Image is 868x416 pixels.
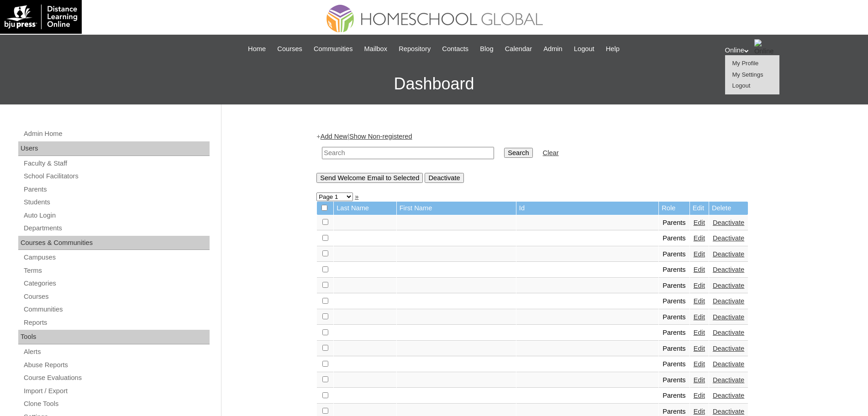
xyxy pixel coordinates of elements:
td: Parents [659,325,689,341]
a: Import / Export [23,385,210,397]
a: Edit [694,313,705,321]
div: Courses & Communities [18,236,210,250]
a: Admin Home [23,128,210,140]
td: Parents [659,310,689,325]
a: Edit [694,392,705,399]
span: Calendar [505,44,532,54]
a: Edit [694,297,705,305]
a: » [355,193,358,200]
a: Clone Tools [23,398,210,410]
a: Edit [694,219,705,226]
a: Edit [694,282,705,289]
td: Edit [690,202,709,215]
a: Deactivate [713,313,744,321]
input: Send Welcome Email to Selected [316,173,423,183]
h3: Dashboard [5,63,863,104]
a: School Facilitators [23,171,210,182]
a: Edit [694,408,705,415]
a: Edit [694,266,705,273]
a: Edit [694,329,705,336]
div: + | [316,132,768,182]
td: First Name [397,202,516,215]
a: Parents [23,184,210,195]
span: Mailbox [364,44,388,54]
input: Deactivate [425,173,463,183]
a: Edit [694,345,705,352]
a: Abuse Reports [23,359,210,371]
div: Online [725,39,859,62]
a: Faculty & Staff [23,158,210,169]
a: Terms [23,265,210,276]
td: Delete [709,202,748,215]
a: Reports [23,317,210,328]
a: Communities [23,304,210,315]
a: Edit [694,360,705,368]
td: Parents [659,278,689,294]
a: Deactivate [713,234,744,242]
span: My Profile [732,60,759,67]
a: Deactivate [713,408,744,415]
img: Online Academy [754,39,777,62]
a: Contacts [437,44,473,54]
a: Help [601,44,624,54]
a: Show Non-registered [349,133,412,140]
td: Parents [659,388,689,404]
a: Edit [694,234,705,242]
a: Campuses [23,252,210,263]
a: Home [243,44,270,54]
a: Deactivate [713,376,744,384]
a: Courses [273,44,307,54]
a: Deactivate [713,345,744,352]
a: Departments [23,223,210,234]
div: Tools [18,330,210,344]
input: Search [504,148,532,158]
a: Course Evaluations [23,372,210,384]
a: Deactivate [713,250,744,258]
a: Add New [321,133,347,140]
td: Parents [659,247,689,262]
a: Deactivate [713,282,744,289]
span: Logout [574,44,594,54]
a: Categories [23,278,210,289]
span: Blog [480,44,493,54]
a: Logout [732,82,751,89]
a: Blog [475,44,498,54]
td: Parents [659,294,689,309]
span: Communities [314,44,353,54]
td: Id [516,202,658,215]
input: Search [322,147,494,159]
a: Edit [694,376,705,384]
a: Deactivate [713,392,744,399]
a: My Settings [732,71,763,78]
div: Users [18,141,210,156]
td: Parents [659,373,689,388]
td: Parents [659,341,689,357]
a: Clear [543,149,559,156]
a: Courses [23,291,210,302]
a: Calendar [500,44,537,54]
a: Admin [539,44,567,54]
td: Parents [659,262,689,278]
a: Logout [569,44,599,54]
span: Contacts [442,44,468,54]
td: Parents [659,215,689,231]
td: Parents [659,357,689,372]
a: Deactivate [713,266,744,273]
span: Courses [277,44,302,54]
a: Students [23,197,210,208]
a: Communities [309,44,358,54]
a: Alerts [23,346,210,358]
a: Deactivate [713,297,744,305]
td: Last Name [334,202,396,215]
a: Deactivate [713,219,744,226]
a: Edit [694,250,705,258]
a: Auto Login [23,210,210,221]
a: Repository [394,44,435,54]
a: Deactivate [713,329,744,336]
a: Deactivate [713,360,744,368]
img: logo-white.png [5,5,77,29]
td: Parents [659,231,689,246]
span: Admin [543,44,563,54]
